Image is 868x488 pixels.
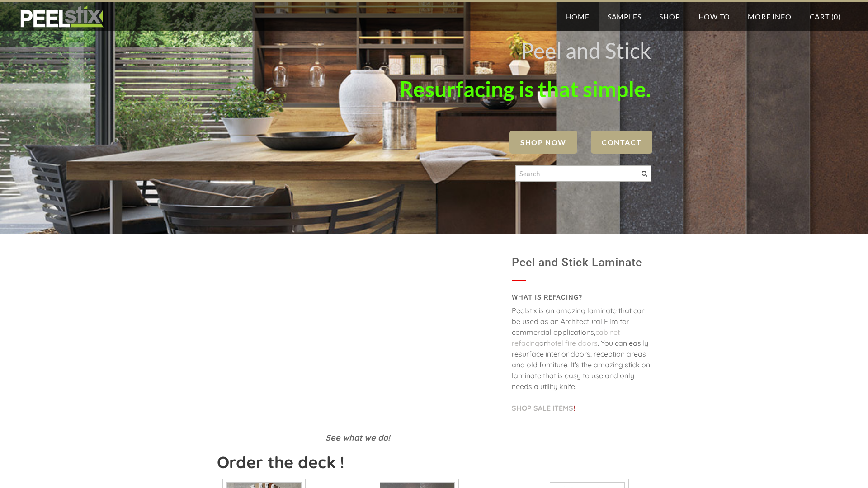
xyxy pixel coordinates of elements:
a: Home [557,2,599,31]
a: Samples [599,2,651,31]
a: How To [689,2,739,31]
a: SHOP SALE ITEMS [512,404,573,413]
a: cabinet refacing [512,328,620,347]
span: 0 [834,12,838,21]
a: Shop [650,2,689,31]
strong: Order the deck ! [217,452,344,472]
a: Cart (0) [801,2,850,31]
font: Resurfacing is that simple. [399,76,651,102]
a: SHOP NOW [509,131,577,154]
img: REFACE SUPPLIES [18,5,105,28]
div: Peelstix is an amazing laminate that can be used as an Architectural Film for commercial applicat... [512,305,651,422]
a: Contact [591,131,652,154]
a: More Info [739,2,800,31]
font: See what we do! [325,432,390,443]
h1: Peel and Stick Laminate [512,252,651,273]
h2: WHAT IS REFACING? [512,290,651,305]
a: hotel fire doors [547,338,598,347]
span: Search [642,171,647,177]
font: ! [512,404,575,413]
font: Peel and Stick ​ [521,38,651,63]
input: Search [515,165,651,182]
